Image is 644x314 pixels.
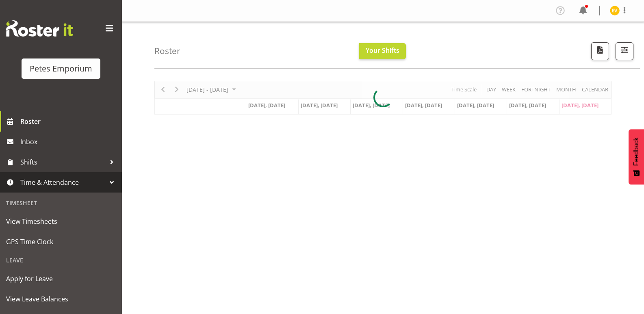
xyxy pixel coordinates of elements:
button: Feedback - Show survey [629,129,644,184]
a: Apply for Leave [2,269,120,289]
button: Your Shifts [359,43,406,59]
a: GPS Time Clock [2,232,120,252]
a: View Leave Balances [2,289,120,309]
span: Your Shifts [366,46,399,55]
span: Shifts [20,156,106,168]
div: Petes Emporium [30,63,92,75]
span: View Leave Balances [6,293,116,305]
span: Roster [20,115,118,128]
button: Download a PDF of the roster according to the set date range. [591,42,609,60]
img: Rosterit website logo [6,20,73,37]
div: Timesheet [2,195,120,211]
button: Filter Shifts [616,42,633,60]
img: eva-vailini10223.jpg [610,6,620,15]
div: Leave [2,252,120,269]
span: Inbox [20,136,118,148]
span: View Timesheets [6,215,116,227]
span: GPS Time Clock [6,236,116,248]
span: Time & Attendance [20,176,106,188]
a: View Timesheets [2,211,120,232]
span: Feedback [633,137,640,166]
h4: Roster [154,46,180,56]
span: Apply for Leave [6,273,116,285]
